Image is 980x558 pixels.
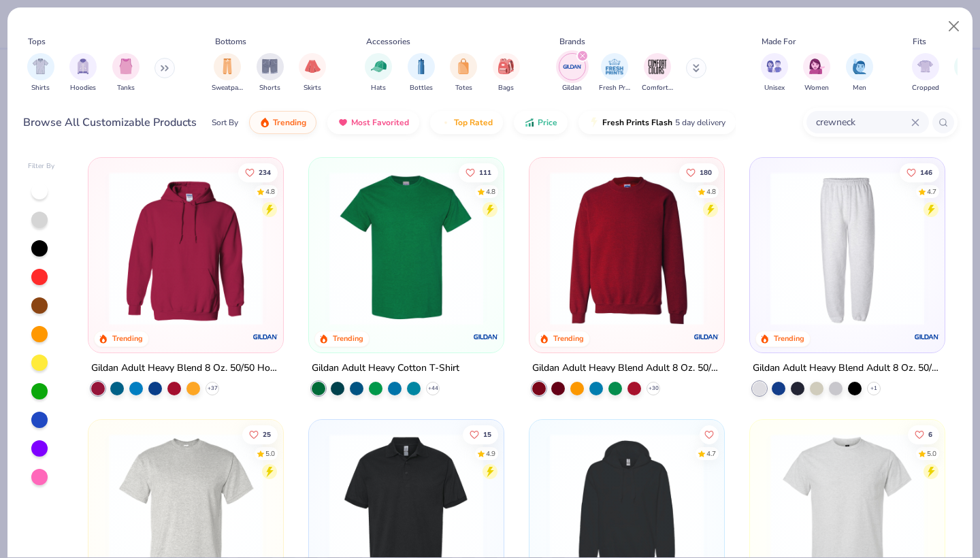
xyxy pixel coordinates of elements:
[803,53,830,93] button: filter button
[262,59,278,74] img: Shorts Image
[762,35,796,48] div: Made For
[27,53,54,93] div: filter for Shirts
[912,53,939,93] button: filter button
[31,83,50,93] span: Shirts
[33,59,48,74] img: Shirts Image
[305,59,321,74] img: Skirts Image
[69,53,97,93] div: filter for Hoodies
[493,53,520,93] button: filter button
[912,83,939,93] span: Cropped
[70,83,96,93] span: Hoodies
[266,448,276,459] div: 5.0
[486,186,495,197] div: 4.8
[212,53,243,93] button: filter button
[941,14,967,39] button: Close
[917,59,933,74] img: Cropped Image
[679,163,719,182] button: Like
[450,53,477,93] button: filter button
[28,35,46,48] div: Tops
[928,431,932,438] span: 6
[257,53,284,93] div: filter for Shorts
[472,323,500,350] img: Gildan logo
[693,323,720,350] img: Gildan logo
[532,360,721,377] div: Gildan Adult Heavy Blend Adult 8 Oz. 50/50 Fleece Crew
[913,35,926,48] div: Fits
[371,59,387,74] img: Hats Image
[440,117,451,128] img: TopRated.gif
[414,59,429,74] img: Bottles Image
[913,323,940,350] img: Gildan logo
[212,83,243,93] span: Sweatpants
[239,163,278,182] button: Like
[454,117,493,128] span: Top Rated
[803,53,830,93] div: filter for Women
[764,171,931,325] img: 13b9c606-79b1-4059-b439-68fabb1693f9
[351,117,409,128] span: Most Favorited
[815,114,911,130] input: Try "T-Shirt"
[208,384,218,393] span: + 37
[365,53,392,93] button: filter button
[809,59,825,74] img: Women Image
[920,169,932,176] span: 146
[647,56,668,77] img: Comfort Colors Image
[927,448,936,459] div: 5.0
[27,53,54,93] button: filter button
[675,115,725,131] span: 5 day delivery
[23,114,197,131] div: Browse All Customizable Products
[455,83,472,93] span: Totes
[243,425,278,444] button: Like
[459,163,498,182] button: Like
[514,111,568,134] button: Price
[578,111,736,134] button: Fresh Prints Flash5 day delivery
[112,53,140,93] div: filter for Tanks
[263,431,272,438] span: 25
[112,53,140,93] button: filter button
[249,111,316,134] button: Trending
[102,171,269,325] img: 01756b78-01f6-4cc6-8d8a-3c30c1a0c8ac
[498,83,514,93] span: Bags
[599,53,630,93] button: filter button
[706,448,716,459] div: 4.7
[908,425,939,444] button: Like
[753,360,942,377] div: Gildan Adult Heavy Blend Adult 8 Oz. 50/50 Sweatpants
[215,35,246,48] div: Bottoms
[456,59,471,74] img: Totes Image
[706,186,716,197] div: 4.8
[912,53,939,93] div: filter for Cropped
[700,169,712,176] span: 180
[69,53,97,93] button: filter button
[479,169,491,176] span: 111
[604,56,625,77] img: Fresh Prints Image
[212,116,238,129] div: Sort By
[28,161,55,171] div: Filter By
[764,83,785,93] span: Unisex
[408,53,435,93] div: filter for Bottles
[299,53,326,93] button: filter button
[463,425,498,444] button: Like
[602,117,672,128] span: Fresh Prints Flash
[273,117,306,128] span: Trending
[312,360,459,377] div: Gildan Adult Heavy Cotton T-Shirt
[761,53,788,93] button: filter button
[450,53,477,93] div: filter for Totes
[338,117,348,128] img: most_fav.gif
[642,53,673,93] div: filter for Comfort Colors
[559,35,585,48] div: Brands
[259,169,272,176] span: 234
[648,384,658,393] span: + 30
[486,448,495,459] div: 4.9
[562,56,583,77] img: Gildan Image
[91,360,280,377] div: Gildan Adult Heavy Blend 8 Oz. 50/50 Hooded Sweatshirt
[761,53,788,93] div: filter for Unisex
[599,83,630,93] span: Fresh Prints
[430,111,503,134] button: Top Rated
[543,171,710,325] img: c7b025ed-4e20-46ac-9c52-55bc1f9f47df
[428,384,438,393] span: + 44
[483,431,491,438] span: 15
[259,117,270,128] img: trending.gif
[870,384,877,393] span: + 1
[927,186,936,197] div: 4.7
[589,117,600,128] img: flash.gif
[259,83,280,93] span: Shorts
[118,59,133,74] img: Tanks Image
